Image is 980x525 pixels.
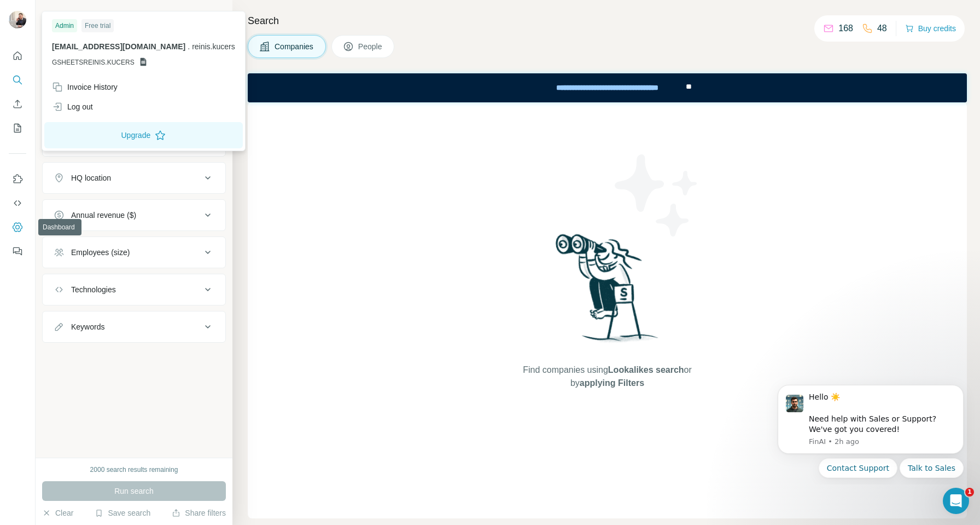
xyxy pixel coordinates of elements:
[43,276,225,303] button: Technologies
[9,193,26,213] button: Use Surfe API
[71,247,130,258] div: Employees (size)
[877,22,887,35] p: 48
[580,378,644,388] span: applying Filters
[190,7,232,23] button: Hide
[71,172,111,183] div: HQ location
[44,122,243,148] button: Upgrade
[358,41,383,52] span: People
[520,364,695,390] span: Find companies using or by
[248,13,967,28] h4: Search
[42,507,73,518] button: Clear
[9,94,26,114] button: Enrich CSV
[965,488,974,497] span: 1
[52,57,135,67] span: GSHEETSREINIS.KUCERS
[52,19,77,32] div: Admin
[9,70,26,90] button: Search
[9,46,26,66] button: Quick start
[71,284,116,295] div: Technologies
[172,507,226,518] button: Share filters
[192,42,235,51] span: reinis.kucers
[9,169,26,189] button: Use Surfe on LinkedIn
[43,314,225,340] button: Keywords
[71,321,104,332] div: Keywords
[42,10,77,20] div: New search
[43,239,225,266] button: Employees (size)
[9,118,26,138] button: My lists
[761,375,980,484] iframe: Intercom notifications message
[188,42,190,51] span: .
[9,11,26,28] img: Avatar
[9,217,26,237] button: Dashboard
[90,465,178,475] div: 2000 search results remaining
[275,41,314,52] span: Companies
[9,241,26,261] button: Feedback
[943,488,969,514] iframe: Intercom live chat
[43,165,225,191] button: HQ location
[81,19,114,32] div: Free trial
[608,365,684,374] span: Lookalikes search
[43,202,225,228] button: Annual revenue ($)
[838,22,853,35] p: 168
[52,101,93,112] div: Log out
[95,507,150,518] button: Save search
[905,21,956,36] button: Buy credits
[551,231,664,353] img: Surfe Illustration - Woman searching with binoculars
[608,146,706,245] img: Surfe Illustration - Stars
[248,73,967,102] iframe: Banner
[52,82,118,93] div: Invoice History
[71,210,136,221] div: Annual revenue ($)
[52,42,185,51] span: [EMAIL_ADDRESS][DOMAIN_NAME]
